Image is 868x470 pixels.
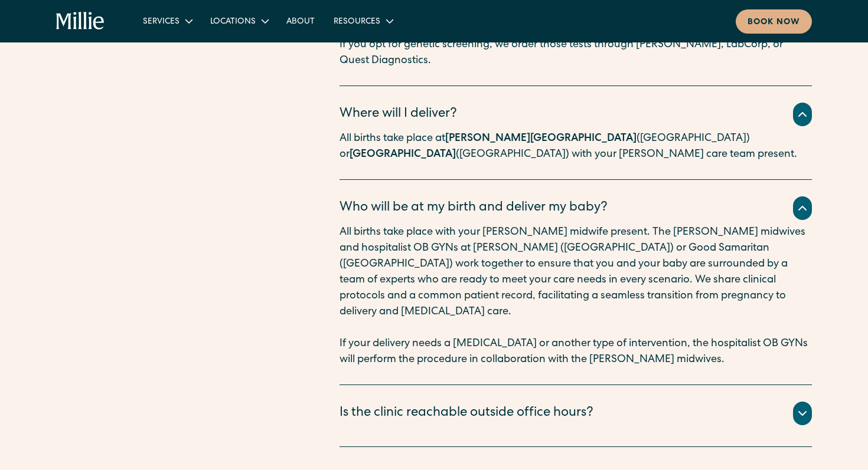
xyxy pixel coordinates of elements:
[340,105,457,124] div: Where will I deliver?
[340,131,812,163] p: All births take place at ([GEOGRAPHIC_DATA]) or ([GEOGRAPHIC_DATA]) with your [PERSON_NAME] care ...
[340,336,812,368] p: If your delivery needs a [MEDICAL_DATA] or another type of intervention, the hospitalist OB GYNs ...
[143,16,180,28] div: Services
[340,320,812,336] p: ‍
[340,225,812,320] p: All births take place with your [PERSON_NAME] midwife present. The [PERSON_NAME] midwives and hos...
[133,11,201,31] div: Services
[324,11,402,31] div: Resources
[334,16,380,28] div: Resources
[340,37,812,69] p: If you opt for genetic screening, we order those tests through [PERSON_NAME], LabCorp, or Quest D...
[277,11,324,31] a: About
[340,199,608,218] div: Who will be at my birth and deliver my baby?
[56,12,105,31] a: home
[201,11,277,31] div: Locations
[340,404,593,423] div: Is the clinic reachable outside office hours?
[210,16,256,28] div: Locations
[748,17,800,29] div: Book now
[445,133,637,144] strong: [PERSON_NAME][GEOGRAPHIC_DATA]
[736,9,812,34] a: Book now
[350,149,456,160] strong: [GEOGRAPHIC_DATA]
